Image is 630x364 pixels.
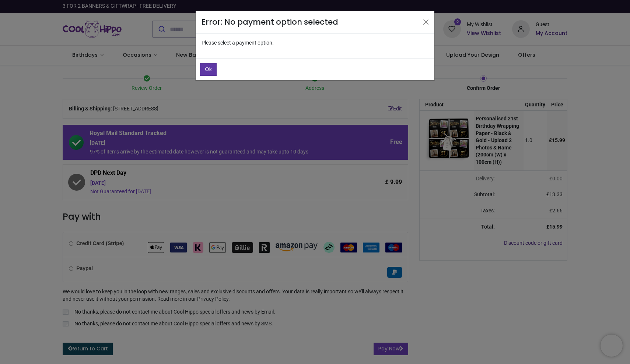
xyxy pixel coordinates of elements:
span: Ok [205,66,212,73]
h4: Error: No payment option selected [202,17,342,27]
button: Ok [200,63,217,76]
button: Close [420,17,431,28]
p: Please select a payment option. [196,33,434,53]
iframe: Brevo live chat [601,335,623,357]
